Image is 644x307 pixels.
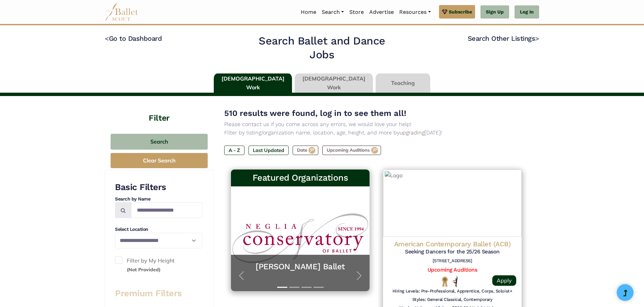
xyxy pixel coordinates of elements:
h4: Select Location [115,226,202,233]
h4: Filter [105,96,213,124]
h5: Seeking Dancers for the 25/26 Season [388,248,516,255]
h4: Search by Name [115,196,202,203]
img: National [441,276,449,287]
button: Search [111,134,208,150]
code: > [535,34,539,42]
li: [DEMOGRAPHIC_DATA] Work [293,73,374,93]
a: Log In [515,5,539,19]
a: Upcoming Auditions [428,267,477,273]
h2: Search Ballet and Dance Jobs [246,34,398,62]
p: Please contact us if you come across any errors, we would love your help! [224,120,528,129]
a: Resources [397,5,433,19]
span: 510 results were found, log in to see them all! [224,109,406,118]
a: <Go to Dashboard [105,34,162,42]
a: Subscribe [439,5,475,19]
a: Advertise [367,5,397,19]
label: Upcoming Auditions [322,146,381,155]
img: gem.svg [442,8,447,16]
h3: Premium Filters [115,288,202,299]
label: A - Z [224,146,244,155]
label: Last Updated [248,146,289,155]
button: Slide 4 [314,283,324,291]
h6: Hiring Levels: Pre-Professional, Apprentice, Corps, Soloist+ [392,288,512,294]
a: Apply [492,275,516,286]
a: Sign Up [480,5,509,19]
button: Clear Search [111,153,208,168]
h3: Featured Organizations [236,172,364,184]
a: upgrading [400,129,425,136]
a: Home [298,5,319,19]
h3: Basic Filters [115,182,202,193]
img: Logo [383,170,522,237]
a: Search Other Listings> [468,34,539,42]
label: Date [293,146,318,155]
span: Subscribe [449,8,472,16]
h4: American Contemporary Ballet (ACB) [388,240,516,248]
a: Store [347,5,367,19]
label: Filter by My Height [115,256,202,274]
a: [PERSON_NAME] Ballet [238,262,363,272]
p: Filter by listing/organization name, location, age, height, and more by [DATE]! [224,128,528,137]
h6: [STREET_ADDRESS] [388,258,516,264]
button: Slide 1 [277,283,287,291]
small: (Not Provided) [127,267,160,273]
input: Search by names... [131,202,202,218]
h6: Styles: General Classical, Contemporary [412,297,492,303]
button: Slide 2 [289,283,299,291]
code: < [105,34,109,42]
button: Slide 3 [301,283,312,291]
li: Teaching [374,73,432,93]
img: All [452,276,458,287]
a: Search [319,5,347,19]
li: [DEMOGRAPHIC_DATA] Work [212,73,293,93]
